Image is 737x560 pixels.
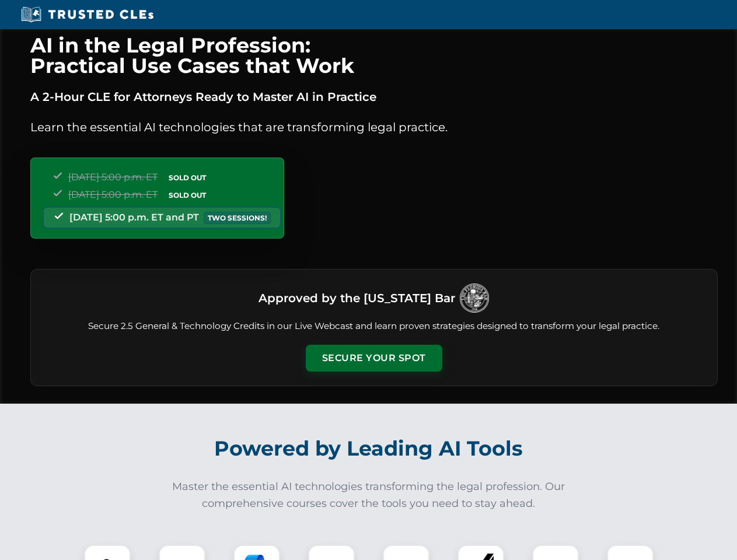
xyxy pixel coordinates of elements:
span: SOLD OUT [165,171,210,184]
h1: AI in the Legal Profession: Practical Use Cases that Work [30,35,718,76]
button: Secure Your Spot [306,345,442,372]
span: SOLD OUT [165,189,210,201]
img: Logo [460,283,489,313]
span: [DATE] 5:00 p.m. ET [68,171,158,183]
img: Trusted CLEs [18,6,157,23]
p: Learn the essential AI technologies that are transforming legal practice. [30,118,718,136]
p: Master the essential AI technologies transforming the legal profession. Our comprehensive courses... [165,478,573,512]
p: A 2-Hour CLE for Attorneys Ready to Master AI in Practice [30,87,718,106]
h3: Approved by the [US_STATE] Bar [259,288,455,309]
h2: Powered by Leading AI Tools [46,428,692,469]
span: [DATE] 5:00 p.m. ET [68,189,158,200]
p: Secure 2.5 General & Technology Credits in our Live Webcast and learn proven strategies designed ... [45,320,703,333]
